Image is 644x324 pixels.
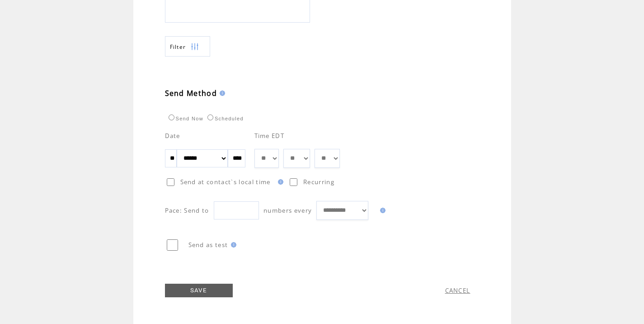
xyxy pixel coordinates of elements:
[263,206,312,214] span: numbers every
[165,88,217,98] span: Send Method
[165,36,210,57] a: Filter
[165,284,233,297] a: SAVE
[165,206,209,214] span: Pace: Send to
[303,178,334,186] span: Recurring
[205,116,244,121] label: Scheduled
[228,242,236,248] img: help.gif
[166,116,203,121] label: Send Now
[207,114,213,120] input: Scheduled
[217,91,225,96] img: help.gif
[377,208,385,213] img: help.gif
[275,179,283,185] img: help.gif
[169,114,174,120] input: Send Now
[180,178,271,186] span: Send at contact`s local time
[170,43,186,51] span: Show filters
[191,37,199,57] img: filters.png
[254,132,285,140] span: Time EDT
[445,286,470,295] a: CANCEL
[165,132,180,140] span: Date
[188,241,228,249] span: Send as test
